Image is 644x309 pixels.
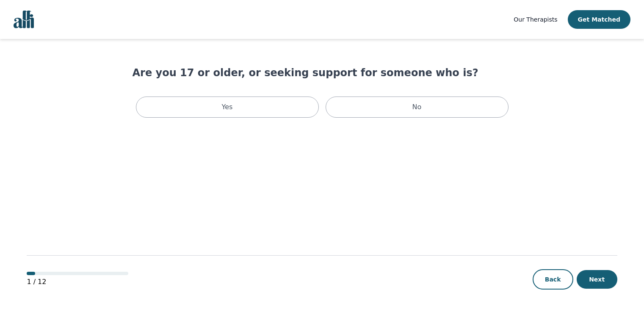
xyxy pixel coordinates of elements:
[514,16,557,23] span: Our Therapists
[14,11,34,28] img: alli logo
[222,102,233,112] p: Yes
[412,102,422,112] p: No
[533,269,573,290] button: Back
[577,270,617,289] button: Next
[568,10,630,29] button: Get Matched
[514,14,557,25] a: Our Therapists
[27,277,128,287] p: 1 / 12
[133,66,512,80] h1: Are you 17 or older, or seeking support for someone who is?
